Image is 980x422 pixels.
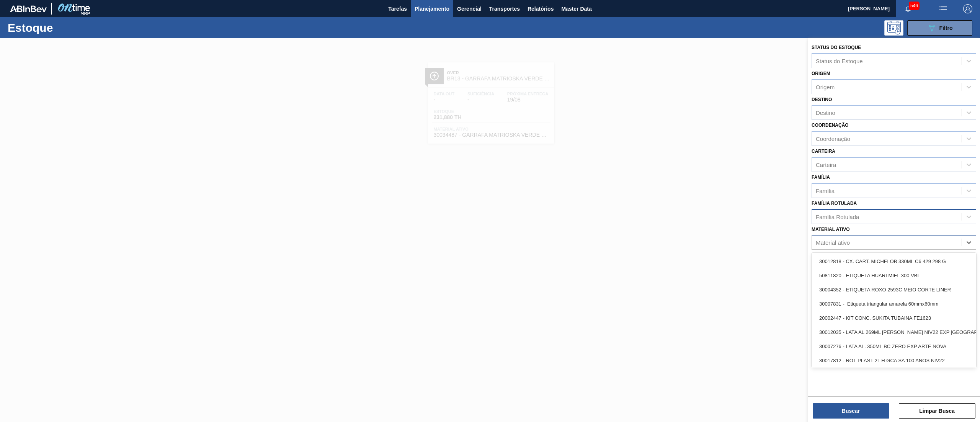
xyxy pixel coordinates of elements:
div: 30007831 - Etiqueta triangular amarela 60mmx60mm [812,297,976,311]
label: Status do Estoque [812,45,861,50]
span: Tarefas [388,4,407,13]
div: 30012818 - CX. CART. MICHELOB 330ML C6 429 298 G [812,254,976,268]
div: Material ativo [816,239,850,246]
div: 30012035 - LATA AL 269ML [PERSON_NAME] NIV22 EXP [GEOGRAPHIC_DATA] [812,325,976,339]
label: Carteira [812,149,835,154]
div: Família Rotulada [816,213,859,220]
span: Filtro [939,25,953,31]
label: Destino [812,97,832,102]
div: 30007276 - LATA AL. 350ML BC ZERO EXP ARTE NOVA [812,339,976,353]
span: Master Data [561,4,591,13]
div: 30017812 - ROT PLAST 2L H GCA SA 100 ANOS NIV22 [812,353,976,368]
label: Coordenação [812,123,849,128]
div: 30004352 - ETIQUETA ROXO 2593C MEIO CORTE LINER [812,283,976,297]
div: Pogramando: nenhum usuário selecionado [884,20,903,36]
span: Relatórios [528,4,554,13]
div: 50811820 - ETIQUETA HUARI MIEL 300 VBI [812,268,976,283]
button: Filtro [907,20,972,36]
label: Família Rotulada [812,201,857,206]
label: Origem [812,71,830,76]
img: Logout [963,4,972,13]
label: Material ativo [812,227,850,232]
img: TNhmsLtSVTkK8tSr43FrP2fwEKptu5GPRR3wAAAABJRU5ErkJggg== [10,5,47,12]
label: Família [812,175,830,180]
div: 20002447 - KIT CONC. SUKITA TUBAINA FE1623 [812,311,976,325]
div: Carteira [816,161,836,168]
span: Transportes [489,4,520,13]
span: Planejamento [415,4,449,13]
span: Gerencial [457,4,482,13]
h1: Estoque [8,23,127,32]
button: Notificações [896,3,920,14]
img: userActions [939,4,948,13]
div: Origem [816,83,835,90]
div: Status do Estoque [816,57,863,64]
div: Família [816,187,835,194]
div: Destino [816,110,835,116]
div: Coordenação [816,136,850,142]
span: 546 [909,2,920,10]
